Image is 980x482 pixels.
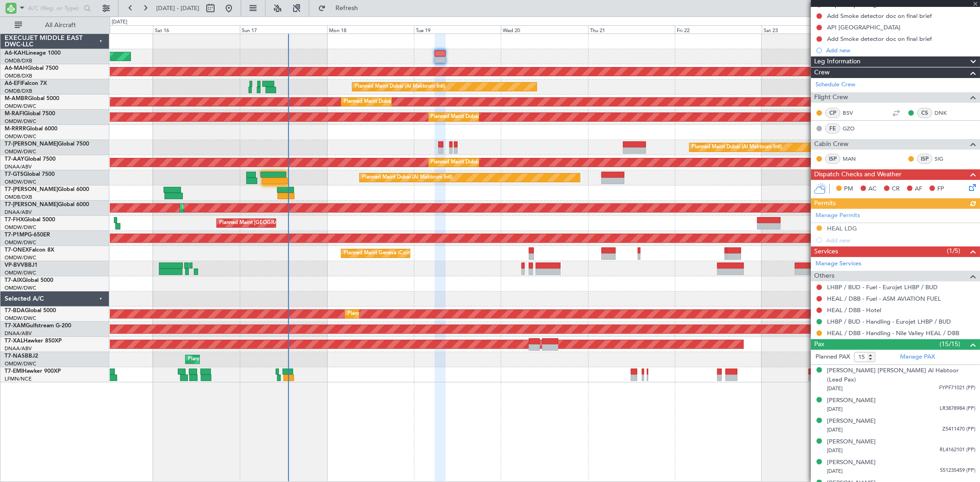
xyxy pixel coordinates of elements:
[5,232,50,238] a: T7-P1MPG-650ER
[355,80,445,94] div: Planned Maint Dubai (Al Maktoum Intl)
[939,384,975,392] span: FYPF71021 (PP)
[5,285,36,291] a: OMDW/DWC
[5,66,27,71] span: A6-MAH
[814,139,849,150] span: Cabin Crew
[328,5,366,11] span: Refresh
[344,95,434,109] div: Planned Maint Dubai (Al Maktoum Intl)
[5,278,22,283] span: T7-AIX
[816,259,861,269] a: Manage Services
[816,80,855,90] a: Schedule Crew
[762,25,849,34] div: Sat 23
[5,247,54,253] a: T7-ONEXFalcon 8X
[5,187,58,192] span: T7-[PERSON_NAME]
[5,269,36,276] a: OMDW/DWC
[868,185,877,194] span: AC
[827,396,876,405] div: [PERSON_NAME]
[827,447,843,454] span: [DATE]
[5,126,26,132] span: M-RRRR
[5,81,22,86] span: A6-EFI
[900,353,935,362] a: Manage PAX
[5,330,32,337] a: DNAA/ABV
[843,124,863,133] a: GZO
[816,353,850,362] label: Planned PAX
[814,339,824,350] span: Pax
[5,88,32,95] a: OMDB/DXB
[843,155,863,163] a: MAN
[344,247,419,260] div: Planned Maint Geneva (Cointrin)
[5,118,36,125] a: OMDW/DWC
[5,202,89,207] a: T7-[PERSON_NAME]Global 6000
[347,307,438,321] div: Planned Maint Dubai (Al Maktoum Intl)
[5,73,32,79] a: OMDB/DXB
[431,156,521,169] div: Planned Maint Dubai (Al Maktoum Intl)
[843,109,863,117] a: BSV
[10,18,100,33] button: All Aircraft
[5,360,36,367] a: OMDW/DWC
[5,254,36,261] a: OMDW/DWC
[5,323,26,329] span: T7-XAM
[5,209,32,216] a: DNAA/ABV
[5,217,55,223] a: T7-FHXGlobal 5000
[5,323,71,329] a: T7-XAMGulfstream G-200
[5,81,47,86] a: A6-EFIFalcon 7X
[827,406,843,413] span: [DATE]
[827,366,975,384] div: [PERSON_NAME] [PERSON_NAME] Al Habtoor (Lead Pax)
[827,295,941,303] a: HEAL / DBB - Fuel - ASM AVIATION FUEL
[5,217,24,223] span: T7-FHX
[362,171,453,185] div: Planned Maint Dubai (Al Maktoum Intl)
[827,35,932,43] div: Add Smoke detector doc on final brief
[5,278,53,283] a: T7-AIXGlobal 5000
[892,185,900,194] span: CR
[942,426,975,433] span: Z5411470 (PP)
[827,437,876,447] div: [PERSON_NAME]
[915,185,922,194] span: AF
[5,57,32,64] a: OMDB/DXB
[5,369,61,374] a: T7-EMIHawker 900XP
[327,25,414,34] div: Mon 18
[935,155,955,163] a: SIG
[827,458,876,467] div: [PERSON_NAME]
[431,110,521,124] div: Planned Maint Dubai (Al Maktoum Intl)
[153,25,240,34] div: Sat 16
[5,111,55,117] a: M-RAFIGlobal 7500
[5,141,58,147] span: T7-[PERSON_NAME]
[5,263,38,268] a: VP-BVVBBJ1
[5,263,24,268] span: VP-BVV
[5,141,89,147] a: T7-[PERSON_NAME]Global 7500
[5,96,59,101] a: M-AMBRGlobal 5000
[5,50,26,56] span: A6-KAH
[826,46,975,54] div: Add new
[5,187,89,192] a: T7-[PERSON_NAME]Global 6000
[501,25,588,34] div: Wed 20
[675,25,762,34] div: Fri 22
[814,92,848,103] span: Flight Crew
[5,96,28,101] span: M-AMBR
[5,338,23,344] span: T7-XAL
[825,108,840,118] div: CP
[827,385,843,392] span: [DATE]
[5,232,28,238] span: T7-P1MP
[825,123,840,134] div: FE
[588,25,675,34] div: Thu 21
[5,163,32,170] a: DNAA/ABV
[5,148,36,155] a: OMDW/DWC
[314,1,369,16] button: Refresh
[827,417,876,426] div: [PERSON_NAME]
[827,426,843,433] span: [DATE]
[5,157,56,162] a: T7-AAYGlobal 7500
[5,172,55,177] a: T7-GTSGlobal 7500
[5,315,36,322] a: OMDW/DWC
[844,185,853,194] span: PM
[112,18,127,26] div: [DATE]
[827,468,843,475] span: [DATE]
[827,329,959,337] a: HEAL / DBB - Handling - Nile Valley HEAL / DBB
[827,318,951,325] a: LHBP / BUD - Handling - Eurojet LHBP / BUD
[692,140,782,154] div: Planned Maint Dubai (Al Maktoum Intl)
[5,126,57,132] a: M-RRRRGlobal 6000
[5,308,25,314] span: T7-BDA
[5,50,61,56] a: A6-KAHLineage 1000
[827,23,901,31] div: API [GEOGRAPHIC_DATA]
[947,246,960,256] span: (1/5)
[5,369,23,374] span: T7-EMI
[937,185,944,194] span: FP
